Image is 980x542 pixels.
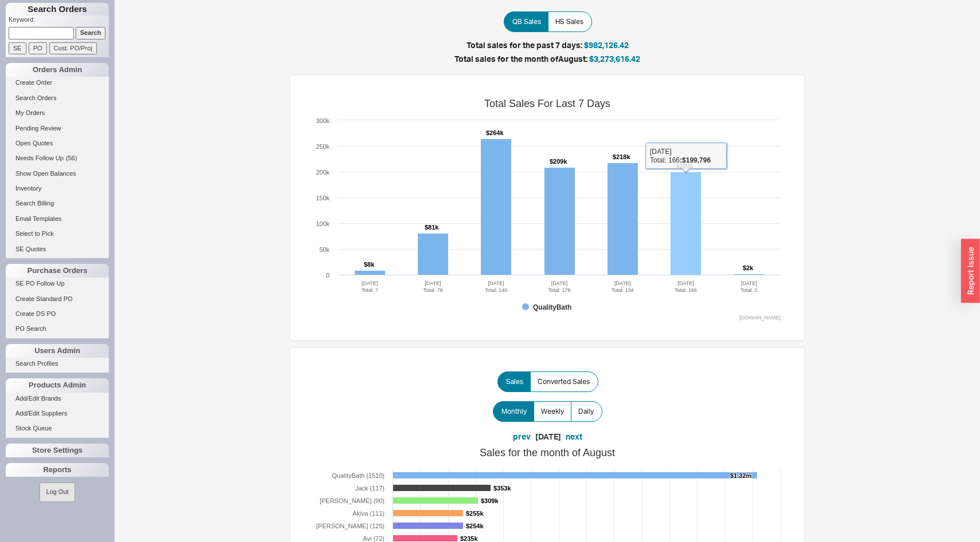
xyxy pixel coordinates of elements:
[66,155,77,161] span: ( 56 )
[362,287,378,293] tspan: Total: 7
[486,129,504,136] tspan: $264k
[15,155,64,161] span: Needs Follow Up
[550,158,567,165] tspan: $209k
[589,54,640,64] span: $3,273,616.42
[6,107,109,119] a: My Orders
[425,280,441,286] tspan: [DATE]
[6,393,109,405] a: Add/Edit Brands
[741,280,757,286] tspan: [DATE]
[332,472,385,479] tspan: QualityBath (1510)
[9,42,26,54] input: SE
[677,280,693,286] tspan: [DATE]
[76,27,106,39] input: Search
[364,261,375,268] tspan: $8k
[6,293,109,305] a: Create Standard PO
[740,287,757,293] tspan: Total: 2
[15,125,61,132] span: Pending Review
[6,137,109,149] a: Open Quotes
[6,152,109,164] a: Needs Follow Up(56)
[9,15,109,27] p: Keyword:
[480,447,615,458] tspan: Sales for the month of August
[513,431,531,442] button: prev
[485,287,507,293] tspan: Total: 140
[584,40,629,50] span: $982,126.42
[316,523,385,529] tspan: [PERSON_NAME] (125)
[488,280,504,286] tspan: [DATE]
[6,228,109,240] a: Select to Pick
[363,535,385,542] tspan: Avi (72)
[6,197,109,209] a: Search Billing
[316,220,330,227] text: 100k
[6,183,109,195] a: Inventory
[676,163,693,169] tspan: $200k
[481,497,499,504] tspan: $309k
[578,407,594,416] span: Daily
[186,41,908,49] h5: Total sales for the past 7 days:
[316,169,330,176] text: 200k
[739,315,781,321] text: [DOMAIN_NAME]
[548,287,570,293] tspan: Total: 178
[551,280,567,286] tspan: [DATE]
[6,243,109,255] a: SE Quotes
[326,272,330,279] text: 0
[611,287,634,293] tspan: Total: 134
[423,287,442,293] tspan: Total: 78
[613,153,630,160] tspan: $218k
[186,55,908,63] h5: Total sales for the month of August :
[466,523,484,529] tspan: $254k
[352,510,385,517] tspan: Akiva (111)
[743,264,754,271] tspan: $2k
[6,378,109,392] div: Products Admin
[555,17,583,26] span: HS Sales
[425,224,439,231] tspan: $81k
[6,3,109,15] h1: Search Orders
[533,303,571,311] tspan: QualityBath
[566,431,582,442] button: next
[6,408,109,420] a: Add/Edit Suppliers
[40,482,75,501] button: Log Out
[6,213,109,225] a: Email Templates
[466,510,484,517] tspan: $255k
[538,377,590,386] span: Converted Sales
[355,485,385,492] tspan: Jack (117)
[319,246,330,253] text: 50k
[501,407,527,416] span: Monthly
[614,280,630,286] tspan: [DATE]
[29,42,47,54] input: PO
[6,264,109,278] div: Purchase Orders
[6,278,109,290] a: SE PO Follow Up
[6,463,109,477] div: Reports
[460,535,478,542] tspan: $235k
[512,17,541,26] span: QB Sales
[506,377,523,386] span: Sales
[535,431,561,442] div: [DATE]
[6,422,109,434] a: Stock Queue
[730,472,752,479] tspan: $1.32m
[316,117,330,124] text: 300k
[316,195,330,201] text: 150k
[493,485,511,492] tspan: $353k
[6,323,109,335] a: PO Search
[6,344,109,358] div: Users Admin
[6,308,109,320] a: Create DS PO
[484,98,610,109] tspan: Total Sales For Last 7 Days
[675,287,697,293] tspan: Total: 166
[320,497,385,504] tspan: [PERSON_NAME] (90)
[6,63,109,77] div: Orders Admin
[316,143,330,150] text: 250k
[6,77,109,89] a: Create Order
[6,444,109,457] div: Store Settings
[6,122,109,134] a: Pending Review
[6,92,109,104] a: Search Orders
[541,407,564,416] span: Weekly
[6,358,109,370] a: Search Profiles
[6,168,109,180] a: Show Open Balances
[49,42,97,54] input: Cust. PO/Proj
[362,280,378,286] tspan: [DATE]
